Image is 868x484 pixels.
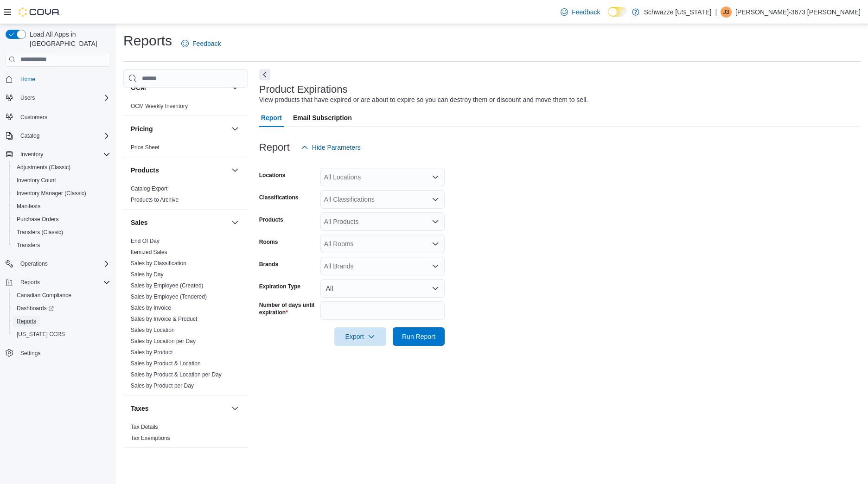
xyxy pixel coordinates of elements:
label: Rooms [259,238,278,246]
span: Inventory Count [17,177,56,184]
span: Inventory Manager (Classic) [17,190,86,197]
span: Inventory [17,149,110,160]
span: Adjustments (Classic) [13,162,110,173]
input: Dark Mode [608,7,627,17]
a: Sales by Day [131,271,164,278]
button: Customers [2,110,114,123]
span: Purchase Orders [13,214,110,225]
span: Operations [20,260,48,267]
h3: Report [259,142,290,153]
a: Sales by Invoice [131,305,171,311]
h3: OCM [131,83,146,92]
p: [PERSON_NAME]-3673 [PERSON_NAME] [735,6,861,18]
span: End Of Day [131,237,160,245]
span: Catalog [20,132,39,140]
span: Customers [17,111,110,122]
button: Inventory [17,149,47,160]
span: Settings [17,347,110,359]
span: Manifests [13,201,110,212]
a: Sales by Product per Day [131,382,194,389]
div: Sales [123,236,248,395]
span: Home [17,73,110,85]
a: Sales by Location per Day [131,338,196,344]
label: Number of days until expiration [259,301,317,316]
a: Sales by Invoice & Product [131,316,197,322]
span: Catalog Export [131,185,167,192]
label: Expiration Type [259,283,300,290]
a: Dashboards [9,302,114,315]
a: Home [17,74,39,85]
button: Operations [2,257,114,270]
a: Sales by Employee (Tendered) [131,293,207,300]
span: Sales by Location per Day [131,338,196,345]
span: Hide Parameters [312,143,361,152]
button: Products [230,165,241,176]
a: Transfers (Classic) [13,227,67,238]
a: OCM Weekly Inventory [131,103,188,109]
a: Feedback [178,34,224,53]
span: Sales by Classification [131,260,186,267]
span: Sales by Location [131,326,175,334]
span: Settings [20,350,40,357]
button: OCM [131,83,228,92]
div: John-3673 Montoya [721,6,732,18]
span: Inventory [20,151,43,158]
button: Transfers [9,239,114,252]
span: Load All Apps in [GEOGRAPHIC_DATA] [26,30,110,48]
button: Canadian Compliance [9,289,114,302]
span: Run Report [402,332,435,341]
span: Tax Exemptions [131,434,170,442]
span: Sales by Product [131,349,173,356]
h3: Pricing [131,124,153,134]
nav: Complex example [6,69,110,384]
span: Transfers (Classic) [13,227,110,238]
button: Users [17,92,38,103]
a: Inventory Count [13,175,60,186]
span: Sales by Product & Location [131,360,201,367]
button: Inventory Count [9,174,114,187]
a: Sales by Product [131,349,173,356]
button: Pricing [131,124,228,134]
a: Inventory Manager (Classic) [13,188,90,199]
span: Dark Mode [608,17,608,17]
button: All [320,279,445,298]
button: Taxes [230,403,241,414]
div: Pricing [123,142,248,157]
span: Customers [20,114,47,121]
label: Products [259,216,283,223]
span: Operations [17,258,110,269]
div: Products [123,183,248,209]
button: Purchase Orders [9,213,114,226]
button: Catalog [2,129,114,142]
div: OCM [123,101,248,115]
button: Users [2,91,114,104]
span: Price Sheet [131,144,160,151]
button: Inventory [2,148,114,161]
h3: Product Expirations [259,84,348,95]
button: Sales [230,217,241,228]
label: Brands [259,261,278,268]
span: [US_STATE] CCRS [17,331,65,338]
a: Manifests [13,201,44,212]
a: Transfers [13,240,44,251]
h1: Reports [123,32,172,50]
span: Sales by Invoice & Product [131,315,197,323]
span: Canadian Compliance [17,292,71,299]
span: Transfers [17,242,40,249]
span: Dashboards [13,303,110,314]
a: Feedback [557,3,604,21]
span: Sales by Product & Location per Day [131,371,222,378]
span: Reports [17,277,110,288]
a: Sales by Location [131,327,175,333]
button: Reports [17,277,44,288]
a: Adjustments (Classic) [13,162,74,173]
button: Reports [9,315,114,328]
span: Export [340,327,381,346]
button: Hide Parameters [297,138,364,157]
a: Tax Exemptions [131,435,170,441]
h3: Products [131,166,159,175]
span: Adjustments (Classic) [17,164,70,171]
span: Catalog [17,130,110,141]
button: Inventory Manager (Classic) [9,187,114,200]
